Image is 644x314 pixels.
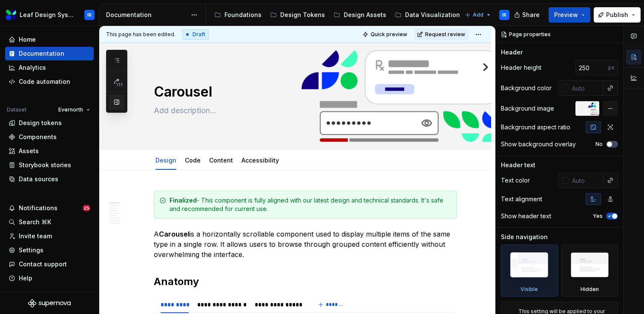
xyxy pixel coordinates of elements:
[19,161,71,169] div: Storybook stories
[608,64,615,71] p: px
[549,7,590,23] button: Preview
[19,77,70,86] div: Code automation
[280,11,325,19] div: Design Tokens
[594,7,641,23] button: Publish
[19,119,62,127] div: Design tokens
[502,11,506,18] div: IR
[501,245,558,297] div: Visible
[19,133,57,141] div: Components
[170,197,197,204] strong: Finalized
[606,11,628,19] span: Publish
[170,196,451,213] div: - This component is fully aligned with our latest design and technical standards. It's safe and r...
[5,116,94,130] a: Design tokens
[501,123,570,131] div: Background aspect ratio
[569,173,603,188] input: Auto
[241,157,279,164] a: Accessibility
[522,11,540,19] span: Share
[211,8,265,22] a: Foundations
[6,10,16,20] img: 6e787e26-f4c0-4230-8924-624fe4a2d214.png
[19,175,58,183] div: Data sources
[391,8,463,22] a: Data Visualization
[267,8,328,22] a: Design Tokens
[182,29,209,40] div: Draft
[19,63,46,72] div: Analytics
[593,213,603,220] label: Yes
[501,176,530,185] div: Text color
[581,286,599,293] div: Hidden
[371,31,407,38] span: Quick preview
[554,11,578,19] span: Preview
[185,157,201,164] a: Code
[501,140,576,148] div: Show background overlay
[19,260,67,268] div: Contact support
[569,80,603,96] input: Auto
[5,215,94,229] button: Search ⌘K
[20,11,74,19] div: Leaf Design System
[5,229,94,243] a: Invite team
[154,229,457,260] p: A is a horizontally scrollable component used to display multiple items of the same type in a sin...
[5,75,94,88] a: Code automation
[360,29,411,40] button: Quick preview
[224,11,262,19] div: Foundations
[510,7,545,23] button: Share
[155,157,176,164] a: Design
[209,157,233,164] a: Content
[87,11,92,18] div: IR
[414,29,469,40] button: Request review
[238,151,282,169] div: Accessibility
[159,230,190,238] strong: Carousel
[19,49,64,58] div: Documentation
[501,48,523,57] div: Header
[425,31,465,38] span: Request review
[501,84,552,92] div: Background color
[5,201,94,215] button: Notifications25
[501,212,551,220] div: Show header text
[501,63,541,72] div: Header height
[152,151,180,169] div: Design
[501,233,548,241] div: Side navigation
[152,82,455,102] textarea: Carousel
[520,286,538,293] div: Visible
[106,31,175,38] span: This page has been edited.
[575,60,608,75] input: Auto
[19,274,32,283] div: Help
[115,81,124,88] span: 111
[19,204,57,212] div: Notifications
[405,11,460,19] div: Data Visualization
[501,195,542,203] div: Text alignment
[5,144,94,158] a: Assets
[501,104,554,113] div: Background image
[19,218,51,226] div: Search ⌘K
[154,275,457,288] h2: Anatomy
[55,104,94,116] button: Evernorth
[5,243,94,257] a: Settings
[19,246,43,254] div: Settings
[106,11,187,19] div: Documentation
[5,271,94,285] button: Help
[83,205,90,211] span: 25
[5,61,94,74] a: Analytics
[211,6,460,23] div: Page tree
[5,172,94,186] a: Data sources
[7,106,26,113] div: Dataset
[2,6,97,24] button: Leaf Design SystemIR
[58,106,83,113] span: Evernorth
[5,130,94,144] a: Components
[5,257,94,271] button: Contact support
[19,147,39,155] div: Assets
[473,11,483,18] span: Add
[5,47,94,60] a: Documentation
[19,232,52,240] div: Invite team
[5,33,94,46] a: Home
[181,151,204,169] div: Code
[28,299,71,308] svg: Supernova Logo
[5,158,94,172] a: Storybook stories
[206,151,236,169] div: Content
[19,35,36,44] div: Home
[595,141,603,148] label: No
[330,8,390,22] a: Design Assets
[344,11,386,19] div: Design Assets
[462,9,494,21] button: Add
[501,161,535,169] div: Header text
